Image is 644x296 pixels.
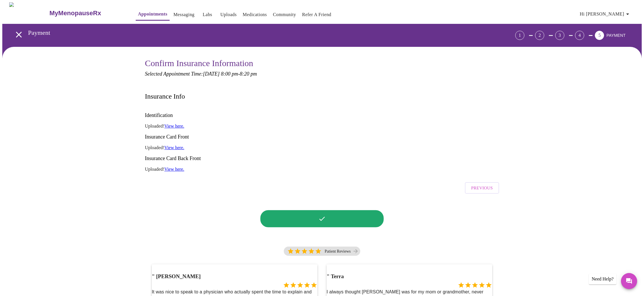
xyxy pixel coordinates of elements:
[515,31,524,40] div: 1
[136,8,170,21] button: Appointments
[164,167,184,172] a: View here.
[49,3,124,23] a: MyMenopauseRx
[171,9,197,20] button: Messaging
[145,167,499,172] p: Uploaded!
[471,184,493,192] span: Previous
[145,58,499,68] h3: Confirm Insurance Information
[327,273,344,280] h3: Terra
[164,124,184,128] a: View here.
[173,11,194,19] a: Messaging
[218,9,239,20] button: Uploads
[145,155,499,162] h3: Insurance Card Back Front
[325,249,351,254] p: Patient Reviews
[284,247,360,259] a: 5 Stars Patient Reviews
[145,145,499,150] p: Uploaded!
[284,247,360,256] div: 5 Stars Patient Reviews
[302,11,331,19] a: Refer a Friend
[198,9,217,20] button: Labs
[152,273,201,280] h3: [PERSON_NAME]
[595,31,604,40] div: 5
[575,31,584,40] div: 4
[203,11,212,19] a: Labs
[9,2,49,24] img: MyMenopauseRx Logo
[145,112,499,118] h3: Identification
[28,29,483,36] h3: Payment
[606,33,626,38] span: PAYMENT
[10,26,27,43] button: open drawer
[145,124,499,129] p: Uploaded!
[465,182,499,194] button: Previous
[145,71,257,77] em: Selected Appointment Time: [DATE] 8:00 pm - 8:20 pm
[621,273,637,289] button: Messages
[271,9,298,20] button: Community
[138,10,167,18] a: Appointments
[152,273,155,279] span: "
[145,93,185,100] h3: Insurance Info
[589,274,616,285] div: Need Help?
[555,31,564,40] div: 3
[164,145,184,150] a: View here.
[240,9,269,20] button: Medications
[300,9,334,20] button: Refer a Friend
[145,134,499,140] h3: Insurance Card Front
[580,10,631,18] span: Hi [PERSON_NAME]
[243,11,267,19] a: Medications
[49,9,101,17] h3: MyMenopauseRx
[221,11,237,19] a: Uploads
[578,8,633,20] button: Hi [PERSON_NAME]
[273,11,296,19] a: Community
[327,273,329,279] span: "
[535,31,544,40] div: 2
